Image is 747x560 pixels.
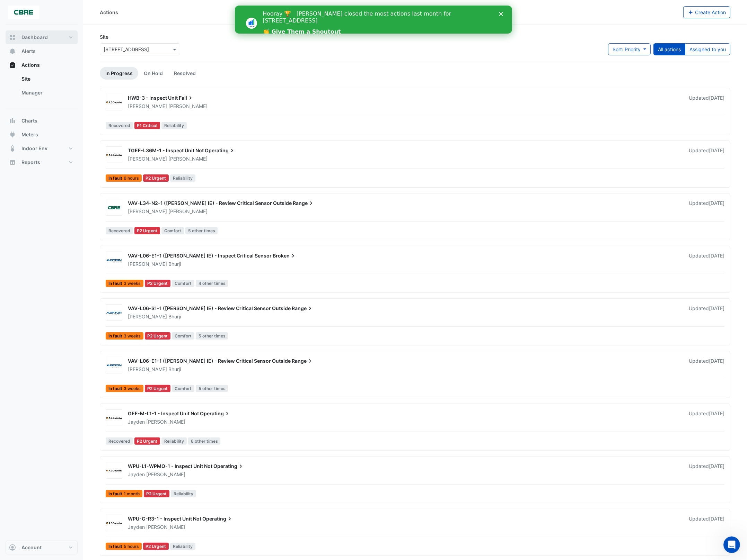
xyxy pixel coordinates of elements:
span: Recovered [106,122,133,129]
span: [PERSON_NAME] [128,103,167,109]
div: P2 Urgent [145,280,171,287]
span: 4 other times [196,280,228,287]
div: Updated [689,410,724,425]
span: Comfort [172,332,194,340]
div: Updated [689,200,724,215]
div: Close [264,6,271,10]
span: Jayden [128,419,145,425]
span: Charts [21,117,37,124]
div: Updated [689,94,724,110]
span: 3 weeks [124,387,141,391]
span: Mon 21-Jul-2025 14:33 AEST [709,253,724,259]
div: P2 Urgent [144,490,170,497]
button: Indoor Env [6,142,78,155]
span: 5 other times [196,332,228,340]
span: Wed 27-Aug-2025 14:10 AEST [709,147,724,153]
span: Fail [179,94,194,101]
span: Comfort [172,280,194,287]
iframe: Intercom live chat [723,536,740,553]
button: Meters [6,128,78,142]
span: 5 other times [185,227,218,234]
div: P1 Critical [134,122,160,129]
span: [PERSON_NAME] [128,261,167,267]
span: VAV-L06-E1-1 ([PERSON_NAME] IE) - Inspect Critical Sensor [128,253,272,259]
div: P2 Urgent [134,437,160,445]
span: [PERSON_NAME] [146,524,185,531]
span: In fault [106,490,142,497]
div: P2 Urgent [143,543,169,550]
span: [PERSON_NAME] [168,155,208,162]
span: [PERSON_NAME] [128,314,167,319]
span: Operating [202,515,233,522]
span: Comfort [161,227,184,234]
span: Alerts [21,48,36,55]
span: Jayden [128,471,145,477]
button: Create Action [683,6,731,18]
span: Bhurji [168,366,181,373]
div: P2 Urgent [145,332,171,340]
span: Range [293,200,315,207]
div: Updated [689,305,724,320]
app-icon: Reports [9,159,16,166]
button: Reports [6,155,78,169]
a: 👏 Give Them a Shoutout [28,23,106,30]
span: [PERSON_NAME] [168,103,208,110]
span: Recovered [106,227,133,234]
img: AG Coombs [106,467,122,474]
span: WPU-G-R3-1 - Inspect Unit Not [128,516,201,522]
span: Range [292,305,314,312]
span: Thu 17-Jul-2025 09:20 AEST [709,410,724,416]
app-icon: Meters [9,131,16,138]
button: All actions [653,43,685,55]
img: AG Coombs [106,520,122,527]
span: Reliability [170,174,195,182]
span: 1 month [124,492,140,496]
span: Broken [273,252,297,259]
span: Wed 13-Aug-2025 09:27 AEST [709,95,724,101]
div: P2 Urgent [134,227,160,234]
div: Updated [689,147,724,162]
app-icon: Dashboard [9,34,16,41]
span: VAV-L34-N2-1 ([PERSON_NAME] IE) - Review Critical Sensor Outside [128,200,292,206]
app-icon: Indoor Env [9,145,16,152]
span: Jayden [128,524,145,530]
img: CBRE Charter Hall [106,204,122,211]
span: Reliability [161,122,187,129]
button: Alerts [6,44,78,58]
span: Operating [213,463,244,470]
span: [PERSON_NAME] [146,471,185,478]
button: Account [6,541,78,554]
img: Alerton [106,309,122,316]
span: WPU-L1-WPMO-1 - Inspect Unit Not [128,463,212,469]
span: 3 weeks [124,281,141,286]
span: 5 other times [196,385,228,392]
span: Range [292,358,314,364]
img: Alerton [106,257,122,264]
span: 3 weeks [124,334,141,338]
span: Reports [21,159,40,166]
app-icon: Alerts [9,48,16,55]
button: Dashboard [6,30,78,44]
span: 8 other times [188,437,221,445]
span: Recovered [106,437,133,445]
span: Reliability [161,437,187,445]
span: [PERSON_NAME] [168,208,208,215]
app-icon: Charts [9,117,16,124]
span: Indoor Env [21,145,47,152]
a: In Progress [100,67,138,80]
span: Reliability [170,543,195,550]
button: Assigned to you [685,43,730,55]
button: Charts [6,114,78,128]
iframe: Intercom live chat banner [235,6,512,34]
span: VAV-L06-E1-1 ([PERSON_NAME] IE) - Review Critical Sensor Outside [128,358,291,364]
span: [PERSON_NAME] [146,418,185,425]
a: Manager [16,86,78,100]
span: Wed 09-Jul-2025 11:50 AEST [709,463,724,469]
span: Tue 01-Jul-2025 16:29 AEST [709,516,724,522]
img: AG Coombs [106,99,122,106]
span: In fault [106,543,142,550]
span: Mon 21-Jul-2025 11:02 AEST [709,305,724,311]
span: 5 hours [124,544,139,549]
app-icon: Actions [9,62,16,69]
span: 6 hours [124,176,139,180]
